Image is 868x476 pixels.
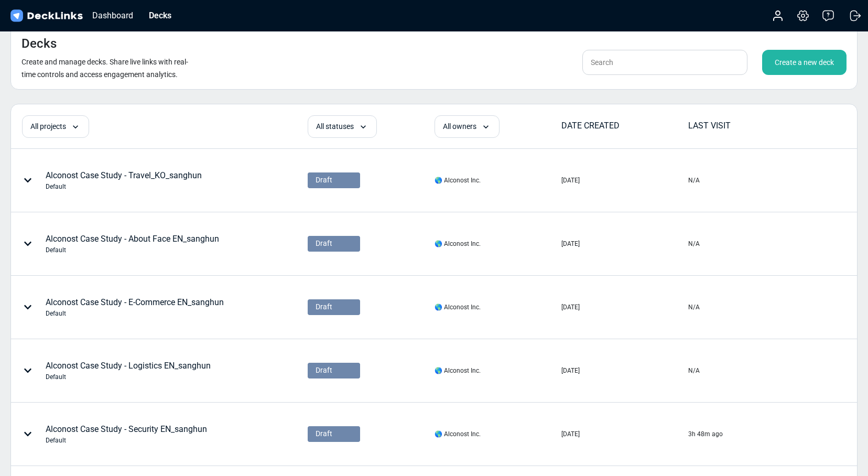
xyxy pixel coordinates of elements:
[46,233,219,255] div: Alconost Case Study - About Face EN_sanghun
[308,115,377,138] div: All statuses
[46,360,211,382] div: Alconost Case Study - Logistics EN_sanghun
[688,366,700,375] div: N/A
[316,428,332,439] span: Draft
[561,429,580,439] div: [DATE]
[22,115,89,138] div: All projects
[435,366,481,375] div: 🌎 Alconost Inc.
[561,239,580,248] div: [DATE]
[688,302,700,312] div: N/A
[316,365,332,376] span: Draft
[46,182,202,191] div: Default
[21,36,57,51] h4: Decks
[688,176,700,185] div: N/A
[582,50,747,75] input: Search
[144,9,177,22] div: Decks
[316,301,332,312] span: Draft
[435,239,481,248] div: 🌎 Alconost Inc.
[561,176,580,185] div: [DATE]
[87,9,138,22] div: Dashboard
[46,423,207,445] div: Alconost Case Study - Security EN_sanghun
[21,58,188,79] small: Create and manage decks. Share live links with real-time controls and access engagement analytics.
[46,309,224,318] div: Default
[688,239,700,248] div: N/A
[762,50,847,75] div: Create a new deck
[435,115,500,138] div: All owners
[561,120,687,132] div: DATE CREATED
[435,176,481,185] div: 🌎 Alconost Inc.
[561,366,580,375] div: [DATE]
[46,245,219,255] div: Default
[561,302,580,312] div: [DATE]
[435,302,481,312] div: 🌎 Alconost Inc.
[316,238,332,249] span: Draft
[316,175,332,186] span: Draft
[688,429,723,439] div: 3h 48m ago
[435,429,481,439] div: 🌎 Alconost Inc.
[8,8,84,24] img: DeckLinks
[688,120,814,132] div: LAST VISIT
[46,296,224,318] div: Alconost Case Study - E-Commerce EN_sanghun
[46,436,207,445] div: Default
[46,169,202,191] div: Alconost Case Study - Travel_KO_sanghun
[46,372,211,382] div: Default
